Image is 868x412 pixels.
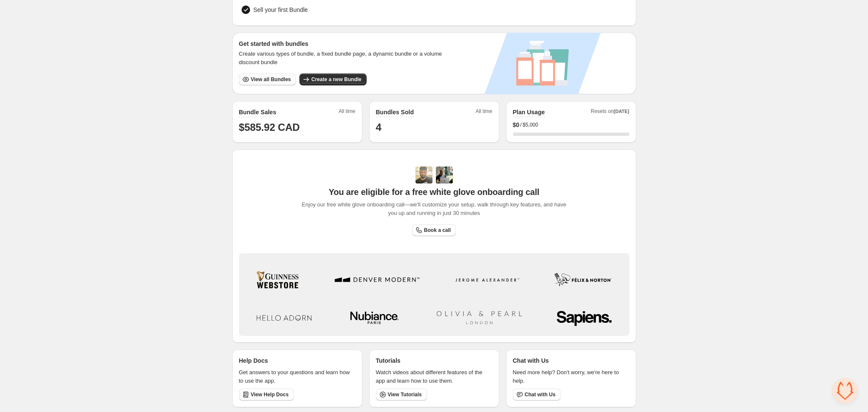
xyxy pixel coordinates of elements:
h3: Get started with bundles [239,40,450,48]
img: Adi [416,166,433,183]
button: View all Bundles [239,73,296,85]
p: Chat with Us [513,356,549,365]
a: Open chat [832,378,858,404]
span: View Tutorials [388,391,422,398]
a: Book a call [412,224,456,236]
span: $5,000 [523,121,538,128]
h2: Bundle Sales [239,108,276,116]
img: Prakhar [436,166,453,183]
p: Tutorials [376,356,401,365]
span: Chat with Us [525,391,556,398]
span: Create various types of bundle, a fixed bundle page, a dynamic bundle or a volume discount bundle [239,50,450,67]
span: All time [339,108,355,117]
span: Enjoy our free white glove onboarding call—we'll customize your setup, walk through key features,... [297,200,571,217]
a: View Help Docs [239,389,294,401]
span: Sell your first Bundle [253,6,308,14]
p: Watch videos about different features of the app and learn how to use them. [376,368,492,385]
span: [DATE] [614,109,629,114]
div: / [513,121,629,129]
button: Create a new Bundle [299,73,367,85]
span: View all Bundles [251,76,291,83]
span: Book a call [424,227,451,234]
span: Create a new Bundle [311,76,361,83]
span: View Help Docs [251,391,289,398]
span: Resets on [591,108,629,117]
span: All time [475,108,492,117]
button: Chat with Us [513,389,561,401]
p: Help Docs [239,356,268,365]
span: $ 0 [513,121,520,129]
span: You are eligible for a free white glove onboarding call [329,187,539,197]
h1: 4 [376,121,492,134]
a: View Tutorials [376,389,427,401]
h2: Plan Usage [513,108,545,116]
h2: Bundles Sold [376,108,414,116]
h1: $585.92 CAD [239,121,356,134]
p: Need more help? Don't worry, we're here to help. [513,368,629,385]
p: Get answers to your questions and learn how to use the app. [239,368,356,385]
